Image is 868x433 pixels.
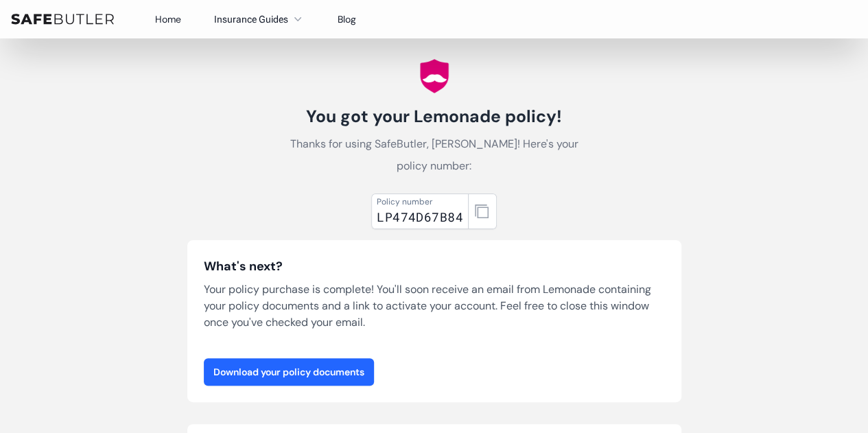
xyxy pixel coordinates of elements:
[214,11,305,27] button: Insurance Guides
[338,13,356,25] a: Blog
[204,281,665,331] p: Your policy purchase is complete! You'll soon receive an email from Lemonade containing your poli...
[204,257,665,276] h3: What's next?
[281,106,588,128] h1: You got your Lemonade policy!
[11,14,114,25] img: SafeButler Text Logo
[377,207,463,226] div: LP474D67B84
[155,13,181,25] a: Home
[204,358,374,386] a: Download your policy documents
[281,133,588,177] p: Thanks for using SafeButler, [PERSON_NAME]! Here's your policy number:
[377,196,463,207] div: Policy number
